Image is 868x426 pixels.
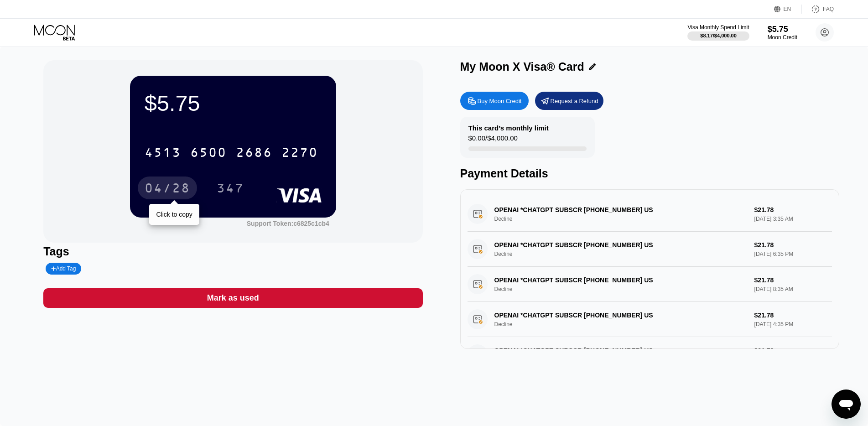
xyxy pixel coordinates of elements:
div: My Moon X Visa® Card [460,60,584,73]
div: 6500 [190,146,227,161]
div: $5.75 [768,25,797,34]
div: 347 [210,177,251,199]
div: Moon Credit [768,34,797,41]
div: FAQ [823,6,834,12]
div: Tags [43,245,422,258]
div: 2270 [281,146,318,161]
div: Click to copy [156,211,192,218]
div: Mark as used [43,288,422,308]
div: Add Tag [51,265,76,272]
div: This card’s monthly limit [468,124,549,132]
div: Buy Moon Credit [478,97,522,105]
div: 2686 [236,146,272,161]
div: Add Tag [46,263,81,275]
div: 4513 [145,146,181,161]
div: Buy Moon Credit [460,92,529,110]
div: Support Token: c6825c1cb4 [247,220,329,227]
div: EN [774,5,802,14]
div: EN [784,6,791,12]
div: 04/28 [138,177,197,199]
div: $5.75Moon Credit [768,25,797,41]
div: 04/28 [145,182,190,197]
div: Request a Refund [551,97,598,105]
div: $8.17 / $4,000.00 [700,33,737,38]
div: 347 [217,182,244,197]
div: Payment Details [460,167,839,180]
div: Support Token:c6825c1cb4 [247,220,329,227]
div: $0.00 / $4,000.00 [468,134,518,146]
div: Visa Monthly Spend Limit [687,24,749,31]
div: Visa Monthly Spend Limit$8.17/$4,000.00 [687,24,749,41]
div: FAQ [802,5,834,14]
div: $5.75 [145,90,322,116]
div: Request a Refund [535,92,603,110]
div: 4513650026862270 [139,141,323,164]
div: Mark as used [207,293,259,303]
iframe: Button to launch messaging window, conversation in progress [832,390,861,419]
